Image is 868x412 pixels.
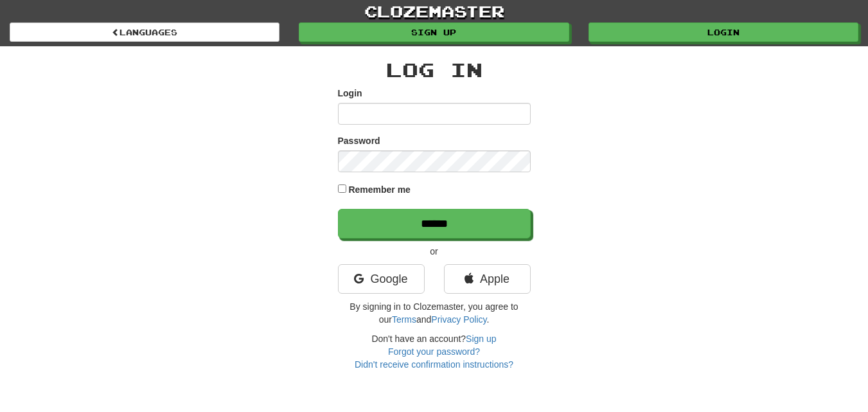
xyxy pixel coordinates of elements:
a: Forgot your password? [388,346,480,357]
p: By signing in to Clozemaster, you agree to our and . [338,300,531,326]
h2: Log In [338,59,531,80]
a: Sign up [299,22,569,42]
a: Privacy Policy [431,314,486,325]
a: Login [589,22,858,42]
p: or [338,245,531,258]
a: Google [338,264,425,294]
a: Languages [10,22,279,42]
a: Terms [392,314,416,325]
div: Don't have an account? [338,332,531,371]
label: Login [338,87,362,100]
a: Didn't receive confirmation instructions? [355,359,513,370]
label: Password [338,134,380,147]
a: Sign up [466,334,496,344]
label: Remember me [348,183,411,196]
a: Apple [444,264,531,294]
